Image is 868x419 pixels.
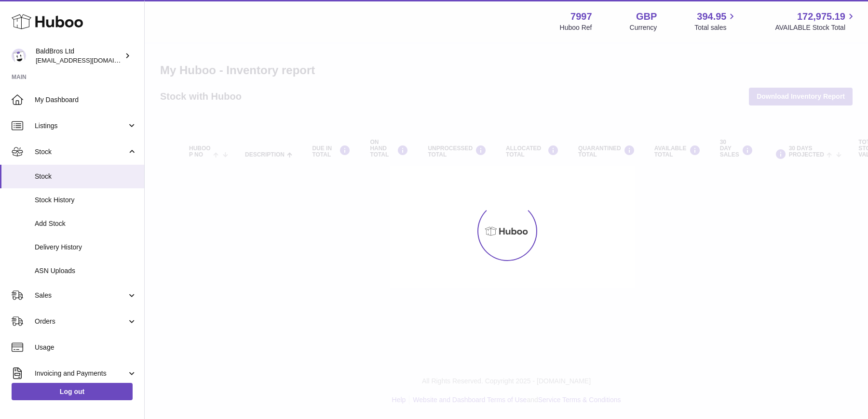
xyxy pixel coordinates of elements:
[697,10,726,23] span: 394.95
[35,243,137,252] span: Delivery History
[797,10,845,23] span: 172,975.19
[36,47,122,65] div: BaldBros Ltd
[35,343,137,352] span: Usage
[775,10,856,32] a: 172,975.19 AVAILABLE Stock Total
[35,147,127,157] span: Stock
[694,10,737,32] a: 394.95 Total sales
[775,23,856,32] span: AVAILABLE Stock Total
[12,49,26,63] img: baldbrothersblog@gmail.com
[560,23,592,32] div: Huboo Ref
[12,383,133,400] a: Log out
[36,56,142,64] span: [EMAIL_ADDRESS][DOMAIN_NAME]
[35,317,127,326] span: Orders
[35,291,127,300] span: Sales
[35,369,127,378] span: Invoicing and Payments
[35,95,137,105] span: My Dashboard
[35,172,137,181] span: Stock
[35,196,137,205] span: Stock History
[570,10,592,23] strong: 7997
[35,219,137,228] span: Add Stock
[35,121,127,131] span: Listings
[630,23,657,32] div: Currency
[636,10,657,23] strong: GBP
[35,266,137,275] span: ASN Uploads
[694,23,737,32] span: Total sales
